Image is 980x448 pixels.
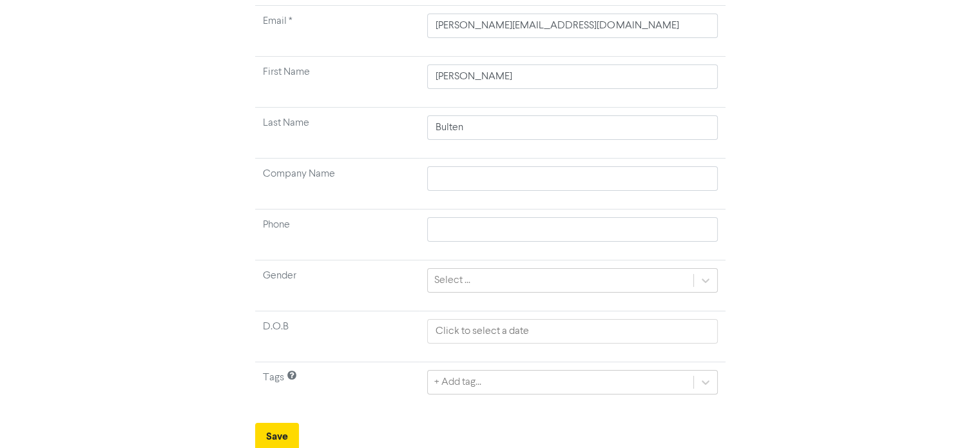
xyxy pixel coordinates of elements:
[916,386,980,448] iframe: Chat Widget
[255,260,420,311] td: Gender
[434,375,481,390] div: + Add tag...
[255,108,420,159] td: Last Name
[255,6,420,57] td: Required
[434,273,470,288] div: Select ...
[255,57,420,108] td: First Name
[255,311,420,362] td: D.O.B
[427,319,717,344] input: Click to select a date
[255,362,420,413] td: Tags
[255,159,420,209] td: Company Name
[255,209,420,260] td: Phone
